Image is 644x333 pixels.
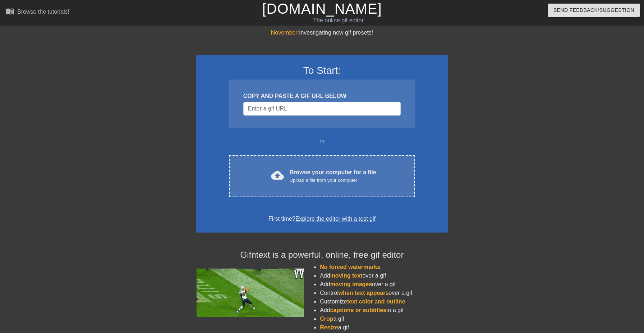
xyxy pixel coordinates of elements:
a: [DOMAIN_NAME] [262,1,382,17]
li: Add over a gif [320,271,448,280]
li: Customize [320,297,448,306]
div: Investigating new gif presets! [196,28,448,37]
span: text color and outline [347,298,405,305]
div: Browse the tutorials! [17,9,69,15]
li: a gif [320,315,448,323]
li: Control over a gif [320,289,448,297]
div: First time? [206,215,438,223]
div: The online gif editor [218,16,458,25]
span: Resize [320,324,338,330]
h3: To Start: [206,64,438,77]
h4: Gifntext is a powerful, online, free gif editor [196,250,448,260]
button: Send Feedback/Suggestion [548,4,640,17]
span: Send Feedback/Suggestion [553,6,634,15]
div: COPY AND PASTE A GIF URL BELOW [243,92,401,100]
img: football_small.gif [196,269,304,317]
span: November: [271,30,299,36]
span: when text appears [339,290,389,296]
span: captions or subtitles [330,307,386,313]
a: Browse the tutorials! [6,7,69,18]
span: moving text [330,273,363,279]
li: Add to a gif [320,306,448,315]
span: No forced watermarks [320,264,380,270]
input: Username [243,102,401,116]
div: or [215,137,429,146]
div: Upload a file from your computer [290,177,376,184]
a: Explore the editor with a test gif [295,216,376,222]
span: cloud_upload [271,169,284,182]
span: Crop [320,316,333,322]
span: moving images [330,281,372,287]
li: a gif [320,323,448,332]
li: Add over a gif [320,280,448,289]
div: Browse your computer for a file [290,168,376,184]
span: menu_book [6,7,14,15]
